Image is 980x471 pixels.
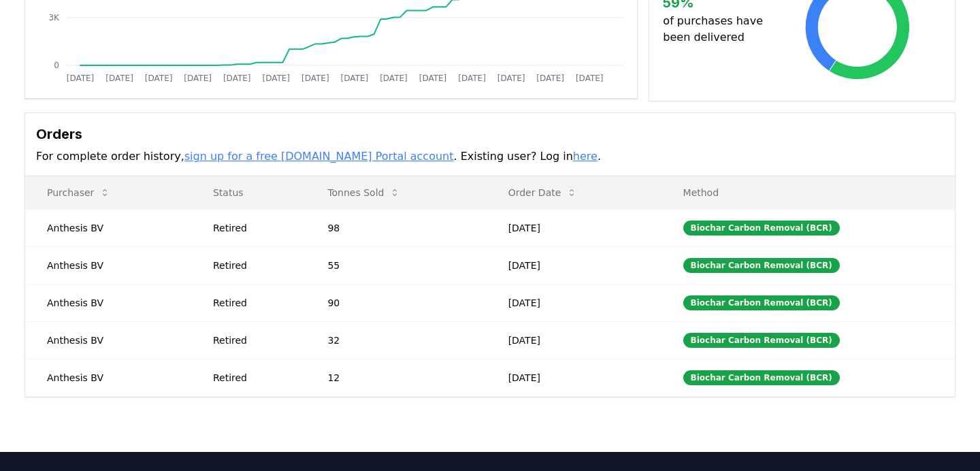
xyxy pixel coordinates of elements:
[306,284,486,321] td: 90
[316,179,411,206] button: Tonnes Sold
[202,186,295,199] p: Status
[306,209,486,246] td: 98
[36,179,121,206] button: Purchaser
[36,124,944,144] h3: Orders
[683,333,840,348] div: Biochar Carbon Removal (BCR)
[306,246,486,284] td: 55
[48,13,60,22] tspan: 3K
[25,209,191,246] td: Anthesis BV
[213,296,295,310] div: Retired
[497,74,525,83] tspan: [DATE]
[663,13,774,46] p: of purchases have been delivered
[213,259,295,272] div: Retired
[223,74,251,83] tspan: [DATE]
[573,150,598,163] a: here
[683,370,840,385] div: Biochar Carbon Removal (BCR)
[683,221,840,235] div: Biochar Carbon Removal (BCR)
[672,186,944,199] p: Method
[497,179,589,206] button: Order Date
[306,321,486,359] td: 32
[576,74,604,83] tspan: [DATE]
[683,295,840,310] div: Biochar Carbon Removal (BCR)
[36,148,944,165] p: For complete order history, . Existing user? Log in .
[25,284,191,321] td: Anthesis BV
[25,359,191,396] td: Anthesis BV
[683,258,840,273] div: Biochar Carbon Removal (BCR)
[213,221,295,235] div: Retired
[487,359,661,396] td: [DATE]
[536,74,564,83] tspan: [DATE]
[262,74,290,83] tspan: [DATE]
[184,74,212,83] tspan: [DATE]
[25,321,191,359] td: Anthesis BV
[380,74,408,83] tspan: [DATE]
[184,150,454,163] a: sign up for a free [DOMAIN_NAME] Portal account
[213,334,295,347] div: Retired
[54,61,59,70] tspan: 0
[487,246,661,284] td: [DATE]
[306,359,486,396] td: 12
[25,246,191,284] td: Anthesis BV
[67,74,95,83] tspan: [DATE]
[487,209,661,246] td: [DATE]
[213,371,295,385] div: Retired
[419,74,447,83] tspan: [DATE]
[341,74,369,83] tspan: [DATE]
[458,74,486,83] tspan: [DATE]
[487,284,661,321] td: [DATE]
[145,74,173,83] tspan: [DATE]
[487,321,661,359] td: [DATE]
[105,74,133,83] tspan: [DATE]
[301,74,329,83] tspan: [DATE]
